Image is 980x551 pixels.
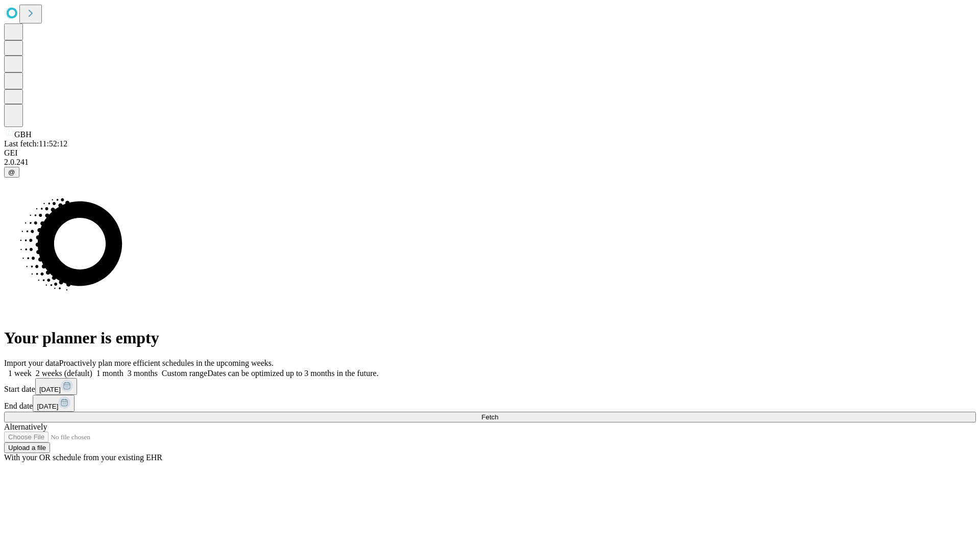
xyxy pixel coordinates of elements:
[4,412,976,422] button: Fetch
[8,168,15,176] span: @
[4,139,67,148] span: Last fetch: 11:52:12
[4,148,976,158] div: GEI
[4,158,976,167] div: 2.0.241
[4,453,162,462] span: With your OR schedule from your existing EHR
[4,359,59,367] span: Import your data
[4,442,50,453] button: Upload a file
[4,395,976,412] div: End date
[128,369,158,378] span: 3 months
[4,329,976,347] h1: Your planner is empty
[36,369,92,378] span: 2 weeks (default)
[39,386,61,393] span: [DATE]
[37,403,58,410] span: [DATE]
[35,378,77,395] button: [DATE]
[207,369,378,378] span: Dates can be optimized up to 3 months in the future.
[162,369,207,378] span: Custom range
[481,413,498,421] span: Fetch
[96,369,124,378] span: 1 month
[4,378,976,395] div: Start date
[4,422,47,431] span: Alternatively
[4,167,19,178] button: @
[14,130,32,139] span: GBH
[33,395,75,412] button: [DATE]
[8,369,32,378] span: 1 week
[59,359,274,367] span: Proactively plan more efficient schedules in the upcoming weeks.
